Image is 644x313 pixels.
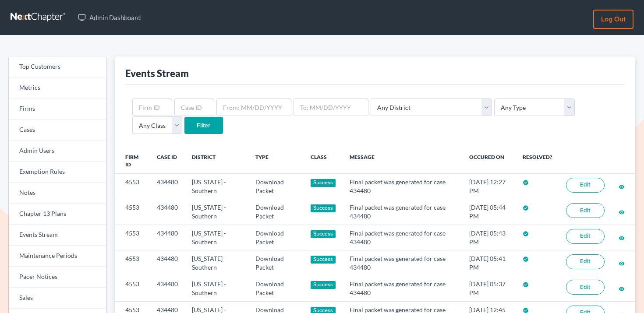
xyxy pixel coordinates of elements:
[115,199,150,225] td: 4553
[185,148,248,174] th: District
[304,148,343,174] th: Class
[619,260,625,267] i: visibility
[619,184,625,190] i: visibility
[9,267,106,288] a: Pacer Notices
[523,231,529,237] i: check_circle
[311,281,336,289] div: Success
[619,259,625,267] a: visibility
[248,148,304,174] th: Type
[462,148,516,174] th: Occured On
[311,256,336,264] div: Success
[9,162,106,183] a: Exemption Rules
[343,276,462,301] td: Final packet was generated for case 434480
[248,225,304,250] td: Download Packet
[523,256,529,262] i: check_circle
[619,286,625,292] i: visibility
[185,199,248,225] td: [US_STATE] - Southern
[185,250,248,276] td: [US_STATE] - Southern
[462,174,516,199] td: [DATE] 12:27 PM
[9,120,106,141] a: Cases
[566,178,605,193] a: Edit
[115,174,150,199] td: 4553
[619,208,625,215] a: visibility
[523,205,529,211] i: check_circle
[248,174,304,199] td: Download Packet
[174,98,214,116] input: Case ID
[593,10,633,29] a: Log out
[462,225,516,250] td: [DATE] 05:43 PM
[150,250,185,276] td: 434480
[9,288,106,309] a: Sales
[566,229,605,244] a: Edit
[462,199,516,225] td: [DATE] 05:44 PM
[343,199,462,225] td: Final packet was generated for case 434480
[150,225,185,250] td: 434480
[566,254,605,269] a: Edit
[150,174,185,199] td: 434480
[9,204,106,225] a: Chapter 13 Plans
[115,250,150,276] td: 4553
[566,280,605,295] a: Edit
[185,225,248,250] td: [US_STATE] - Southern
[248,250,304,276] td: Download Packet
[132,98,172,116] input: Firm ID
[343,148,462,174] th: Message
[115,225,150,250] td: 4553
[150,199,185,225] td: 434480
[294,98,368,116] input: To: MM/DD/YYYY
[343,250,462,276] td: Final packet was generated for case 434480
[9,56,106,77] a: Top Customers
[9,225,106,246] a: Events Stream
[566,203,605,218] a: Edit
[115,148,150,174] th: Firm ID
[185,276,248,301] td: [US_STATE] - Southern
[343,225,462,250] td: Final packet was generated for case 434480
[74,10,145,25] a: Admin Dashboard
[150,276,185,301] td: 434480
[523,281,529,288] i: check_circle
[462,250,516,276] td: [DATE] 05:41 PM
[619,234,625,241] a: visibility
[311,179,336,187] div: Success
[619,209,625,215] i: visibility
[619,235,625,241] i: visibility
[311,204,336,212] div: Success
[619,183,625,190] a: visibility
[125,67,189,80] div: Events Stream
[185,174,248,199] td: [US_STATE] - Southern
[523,179,529,186] i: check_circle
[462,276,516,301] td: [DATE] 05:37 PM
[248,199,304,225] td: Download Packet
[9,246,106,267] a: Maintenance Periods
[516,148,559,174] th: Resolved?
[9,141,106,162] a: Admin Users
[9,183,106,204] a: Notes
[619,285,625,292] a: visibility
[311,230,336,238] div: Success
[9,98,106,120] a: Firms
[9,77,106,98] a: Metrics
[184,117,223,134] input: Filter
[115,276,150,301] td: 4553
[343,174,462,199] td: Final packet was generated for case 434480
[216,98,291,116] input: From: MM/DD/YYYY
[248,276,304,301] td: Download Packet
[150,148,185,174] th: Case ID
